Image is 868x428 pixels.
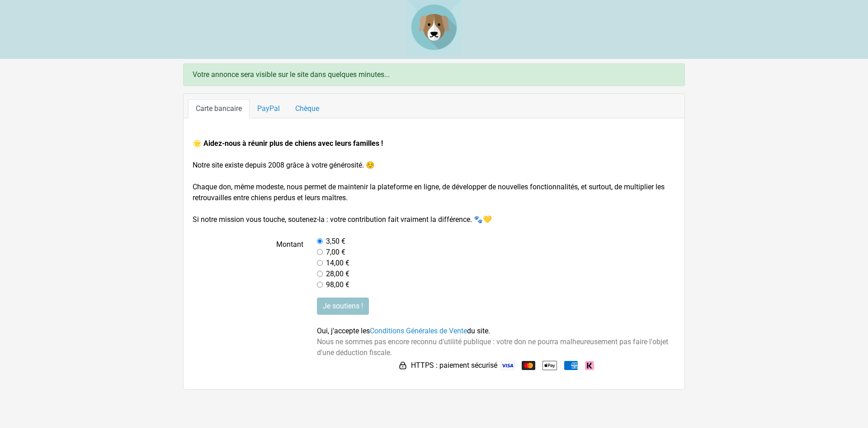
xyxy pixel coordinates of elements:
img: Klarna [585,361,594,370]
div: Votre annonce sera visible sur le site dans quelques minutes... [183,63,685,86]
a: Conditions Générales de Vente [370,327,467,335]
form: Notre site existe depuis 2008 grâce à votre générosité. ☺️ Chaque don, même modeste, nous permet ... [193,138,675,373]
span: HTTPS : paiement sécurisé [411,360,497,371]
label: Montant [186,236,310,290]
a: Carte bancaire [188,99,250,118]
label: 98,00 € [326,279,349,290]
img: Apple Pay [542,358,557,373]
label: 3,50 € [326,236,345,247]
img: Mastercard [522,361,535,370]
span: Oui, j'accepte les du site. [317,327,490,335]
span: Nous ne sommes pas encore reconnu d'utilité publique : votre don ne pourra malheureusement pas fa... [317,337,668,357]
img: Visa [501,361,514,370]
img: HTTPS : paiement sécurisé [398,361,407,370]
a: Chèque [288,99,327,118]
label: 14,00 € [326,258,349,269]
a: PayPal [250,99,288,118]
img: American Express [564,361,578,370]
label: 28,00 € [326,269,349,279]
label: 7,00 € [326,247,345,258]
input: Je soutiens ! [317,298,369,315]
strong: 🌟 Aidez-nous à réunir plus de chiens avec leurs familles ! [193,139,383,148]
